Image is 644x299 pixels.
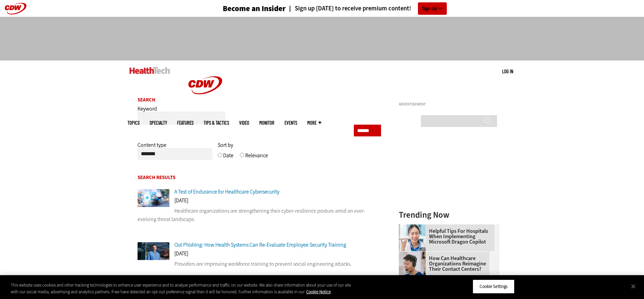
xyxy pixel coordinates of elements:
a: MonITor [259,120,274,125]
a: Tips & Tactics [204,120,229,125]
div: User menu [502,68,513,75]
img: Scott Currie [138,242,169,260]
label: Relevance [245,152,268,164]
h2: Search Results [138,175,381,180]
h3: Trending Now [399,211,499,219]
a: Become an Insider [198,5,286,12]
a: Sign up [DATE] to receive premium content! [286,5,411,12]
img: Home [180,60,230,110]
div: [DATE] [138,251,381,260]
a: CDW [180,105,230,112]
a: Healthcare contact center [399,252,429,257]
label: Date [223,152,233,164]
iframe: advertisement [399,109,499,193]
p: Providers are improving workforce training to prevent social engineering attacks. [138,260,381,268]
a: Out Phishing: How Health Systems Can Re-Evaluate Employee Security Training [174,241,346,248]
span: Topics [127,120,140,125]
a: A Test of Endurance for Healthcare Cybersecurity [174,188,279,195]
img: Doctor using phone to dictate to tablet [399,224,426,251]
img: Home [129,67,170,74]
a: More information about your privacy [306,289,331,295]
a: Video [239,120,249,125]
a: Features [177,120,194,125]
span: Sort by [218,141,233,148]
button: Close [626,279,641,294]
span: More [307,120,321,125]
div: [DATE] [138,198,381,207]
a: Sign Up [418,2,447,15]
a: Events [284,120,297,125]
a: Doctor using phone to dictate to tablet [399,224,429,230]
button: Cookie Settings [473,280,515,294]
h3: Become an Insider [223,5,286,12]
iframe: advertisement [200,24,444,54]
div: This website uses cookies and other tracking technologies to enhance user experience and to analy... [11,282,354,295]
a: Log in [502,68,513,74]
a: Helpful Tips for Hospitals When Implementing Microsoft Dragon Copilot [399,228,495,245]
span: Specialty [150,120,167,125]
label: Content type [138,141,166,154]
a: How Can Healthcare Organizations Reimagine Their Contact Centers? [399,256,495,272]
img: Healthcare contact center [399,252,426,279]
p: Healthcare organizations are strengthening their cyber-resilience posture amid an ever-evolving t... [138,207,381,224]
img: Healthcare cybersecurity [138,189,169,207]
